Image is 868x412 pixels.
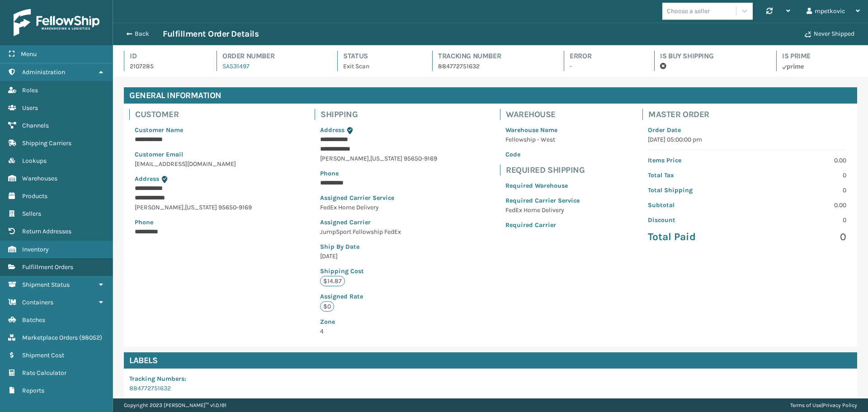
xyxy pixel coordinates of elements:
span: Channels [22,122,49,129]
p: 0.00 [753,156,846,165]
span: Batches [22,316,45,324]
p: Required Carrier Service [505,196,580,205]
h4: Master Order [648,109,852,120]
span: Fulfillment Orders [22,263,73,271]
div: Choose a seller [667,6,710,16]
h4: Is Buy Shipping [660,51,760,62]
span: Marketplace Orders [22,334,78,341]
p: [DATE] [320,251,437,261]
a: SA531497 [222,62,250,70]
p: $14.87 [320,276,345,286]
p: FedEx Home Delivery [320,203,437,212]
p: FedEx Home Delivery [505,205,580,215]
h4: Customer [135,109,257,120]
span: Menu [21,50,37,58]
p: Code [505,150,580,159]
span: Shipment Status [22,281,70,289]
span: 95650-9169 [404,155,437,162]
span: Sellers [22,210,41,218]
span: ( 98052 ) [79,334,102,341]
span: [US_STATE] [370,155,402,162]
span: Shipping Carriers [22,139,71,147]
a: Privacy Policy [823,402,857,408]
p: 0 [753,215,846,225]
p: Phone [320,169,437,178]
p: Ship By Date [320,242,437,251]
p: [DATE] 05:00:00 pm [648,135,846,144]
h4: General Information [124,87,857,104]
a: Terms of Use [790,402,821,408]
p: Shipping Cost [320,266,437,276]
h4: Error [570,51,638,62]
span: Roles [22,86,38,94]
span: Inventory [22,246,49,253]
span: , [369,155,370,162]
span: , [184,204,185,211]
p: Assigned Carrier [320,218,437,227]
p: 0.00 [753,200,846,210]
span: Rate Calculator [22,369,66,377]
span: Address [135,175,159,183]
p: Customer Name [135,125,252,135]
p: Assigned Rate [320,292,437,301]
p: Subtotal [648,200,741,210]
p: 2107285 [130,62,200,71]
span: Return Addresses [22,227,71,235]
span: Warehouses [22,175,57,182]
p: Copyright 2023 [PERSON_NAME]™ v 1.0.191 [124,398,226,412]
span: Lookups [22,157,47,165]
span: [PERSON_NAME] [320,155,369,162]
span: Reports [22,387,44,394]
p: Warehouse Name [505,125,580,135]
span: 4 [320,317,437,335]
h4: Required Shipping [506,165,585,175]
h4: Order Number [222,51,321,62]
h4: Labels [124,352,857,369]
p: Customer Email [135,150,252,159]
span: 95650-9169 [218,204,252,211]
p: Required Warehouse [505,181,580,190]
p: JumpSport Fellowship FedEx [320,227,437,237]
p: Phone [135,218,252,227]
span: Products [22,192,47,200]
p: Zone [320,317,437,327]
span: [PERSON_NAME] [135,204,184,211]
span: Users [22,104,38,112]
p: [EMAIL_ADDRESS][DOMAIN_NAME] [135,159,252,169]
h3: Fulfillment Order Details [163,28,259,39]
p: Order Date [648,125,846,135]
p: Assigned Carrier Service [320,193,437,203]
span: Address [320,126,344,134]
h4: Status [343,51,416,62]
p: 0 [753,185,846,195]
h4: Id [130,51,200,62]
p: - [570,62,638,71]
a: 884772751632 [129,384,171,392]
p: Exit Scan [343,62,416,71]
p: 884772751632 [438,62,547,71]
span: Shipment Cost [22,351,64,359]
span: Containers [22,298,53,306]
p: Fellowship - West [505,135,580,144]
p: 0 [753,170,846,180]
p: Discount [648,215,741,225]
p: Total Paid [648,230,741,244]
p: Items Price [648,156,741,165]
h4: Is Prime [782,51,857,62]
h4: Tracking Number [438,51,547,62]
span: Administration [22,68,65,76]
span: Tracking Numbers : [129,375,186,383]
p: Total Tax [648,170,741,180]
h4: Warehouse [506,109,585,120]
span: [US_STATE] [185,204,217,211]
div: | [790,398,857,412]
p: 0 [753,230,846,244]
i: Never Shipped [805,31,811,38]
button: Never Shipped [799,25,860,43]
img: logo [14,9,99,36]
p: Total Shipping [648,185,741,195]
h4: Shipping [321,109,443,120]
p: $0 [320,301,334,312]
p: Required Carrier [505,220,580,230]
button: Back [121,30,163,38]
